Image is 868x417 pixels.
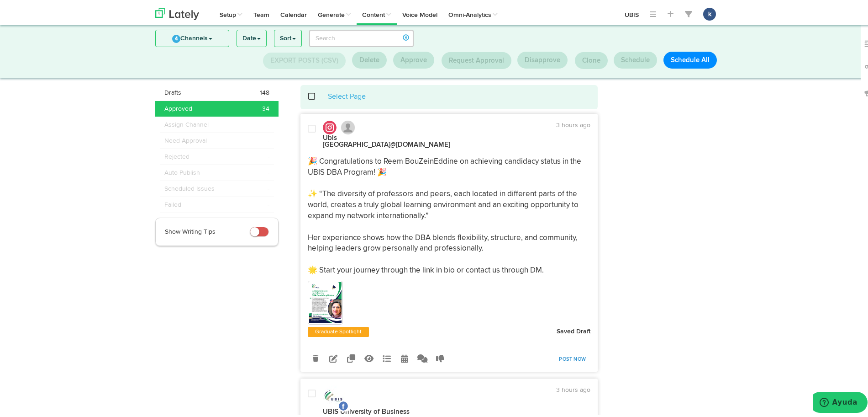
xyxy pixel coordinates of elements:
[308,154,591,274] p: 🎉 Congratulations to Reem BouZeinEddine on achieving candidacy status in the UBIS DBA Program! 🎉 ...
[323,118,337,132] img: instagram.svg
[556,120,590,126] time: 3 hours ago
[155,6,199,18] img: logo_lately_bg_light.svg
[341,118,355,132] img: avatar_blank.jpg
[517,49,568,66] button: Disapprove
[338,398,349,409] img: facebook.svg
[442,50,511,67] button: Request Approval
[449,55,504,62] span: Request Approval
[164,198,181,207] span: Failed
[156,28,229,44] a: 4Channels
[260,86,269,95] span: 148
[813,390,868,412] iframe: Abre un widget desde donde se puede obtener más información
[554,351,590,364] a: Post Now
[262,102,269,111] span: 34
[556,385,590,391] time: 3 hours ago
[164,166,200,175] span: Auto Publish
[323,132,450,146] strong: Ubis [GEOGRAPHIC_DATA]
[172,32,180,41] span: 4
[557,326,590,332] strong: Saved Draft
[268,118,269,127] span: -
[575,50,608,67] button: Clone
[237,28,266,44] a: Date
[323,383,346,406] img: picture
[164,102,192,111] span: Approved
[268,182,269,191] span: -
[274,28,301,44] a: Sort
[165,226,216,233] span: Show Writing Tips
[328,91,366,98] a: Select Page
[352,49,387,66] button: Delete
[164,118,209,127] span: Assign Channel
[263,50,346,67] button: Export Posts (CSV)
[313,325,363,334] a: Graduate Spotlight
[268,150,269,159] span: -
[164,86,181,95] span: Drafts
[268,166,269,175] span: -
[614,49,657,66] button: Schedule
[703,5,716,18] button: k
[164,150,189,159] span: Rejected
[164,182,215,191] span: Scheduled Issues
[309,27,414,45] input: Search
[390,139,450,146] span: @[DOMAIN_NAME]
[164,134,207,143] span: Need Approval
[309,280,342,321] img: ciMlzLX5SLWFz9cJpJ89
[268,198,269,207] span: -
[582,55,600,62] span: Clone
[268,134,269,143] span: -
[393,49,434,66] button: Approve
[663,49,717,66] button: Schedule All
